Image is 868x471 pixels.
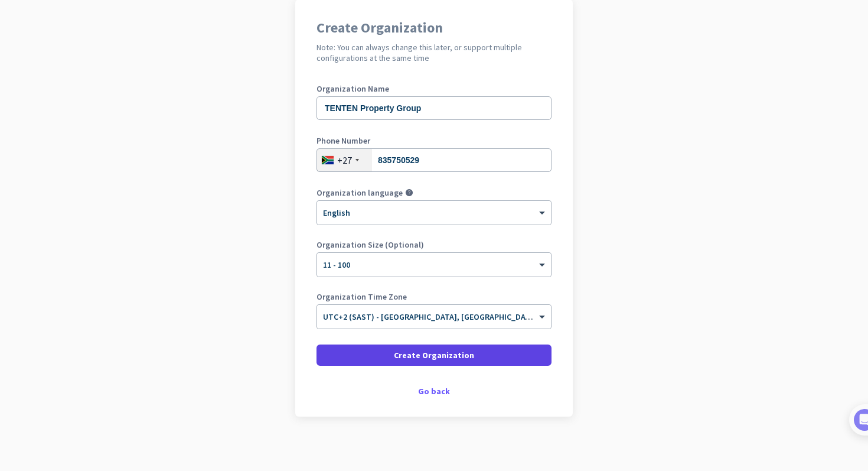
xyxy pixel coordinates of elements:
button: Create Organization [316,345,552,366]
label: Organization Size (Optional) [316,241,552,249]
span: Create Organization [394,349,474,361]
i: help [405,189,413,197]
label: Organization Time Zone [316,293,552,301]
input: What is the name of your organization? [316,96,552,120]
label: Phone Number [316,137,552,145]
h2: Note: You can always change this later, or support multiple configurations at the same time [316,42,552,63]
label: Organization Name [316,85,552,93]
div: Go back [316,387,552,395]
h1: Create Organization [316,21,552,35]
input: 10 123 4567 [316,148,552,172]
div: +27 [337,154,352,166]
label: Organization language [316,189,403,197]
